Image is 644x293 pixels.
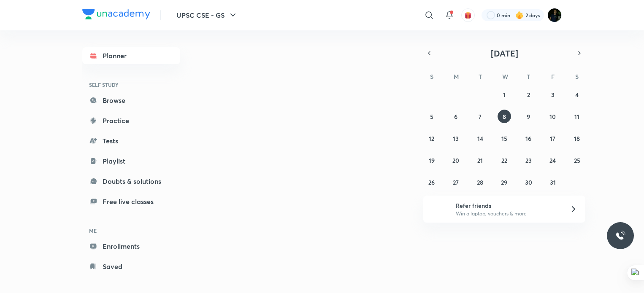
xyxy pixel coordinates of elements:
button: October 5, 2025 [425,110,438,123]
span: [DATE] [491,48,518,59]
a: Playlist [82,153,180,169]
abbr: October 30, 2025 [525,178,532,186]
button: October 19, 2025 [425,153,438,167]
button: October 9, 2025 [522,110,535,123]
button: October 18, 2025 [570,132,584,145]
button: October 12, 2025 [425,132,438,145]
abbr: October 20, 2025 [452,156,459,164]
button: October 14, 2025 [474,132,487,145]
abbr: October 16, 2025 [525,134,531,142]
a: Practice [82,112,180,129]
button: October 10, 2025 [546,110,560,123]
button: October 27, 2025 [449,175,463,189]
a: Free live classes [82,193,180,210]
abbr: October 29, 2025 [501,178,507,186]
img: Company Logo [82,9,150,19]
button: October 25, 2025 [570,153,584,167]
abbr: Friday [551,73,555,81]
button: UPSC CSE - GS [171,7,243,24]
abbr: October 9, 2025 [527,113,530,121]
a: Enrollments [82,238,180,255]
img: streak [515,11,524,19]
button: October 28, 2025 [474,175,487,189]
a: Tests [82,132,180,149]
abbr: October 18, 2025 [574,134,580,142]
button: October 31, 2025 [546,175,560,189]
abbr: October 3, 2025 [551,91,555,99]
button: October 21, 2025 [474,153,487,167]
h6: ME [82,223,180,238]
button: October 2, 2025 [522,88,535,101]
abbr: October 4, 2025 [575,91,579,99]
button: October 16, 2025 [522,132,535,145]
abbr: October 28, 2025 [477,178,483,186]
a: Company Logo [82,9,150,22]
button: October 22, 2025 [498,153,511,167]
button: October 7, 2025 [474,110,487,123]
button: October 3, 2025 [546,88,560,101]
button: October 20, 2025 [449,153,463,167]
abbr: October 15, 2025 [501,134,507,142]
button: October 17, 2025 [546,132,560,145]
img: avatar [464,11,472,19]
h6: Refer friends [456,201,560,210]
h6: SELF STUDY [82,78,180,92]
button: October 23, 2025 [522,153,535,167]
button: October 8, 2025 [498,110,511,123]
button: October 13, 2025 [449,132,463,145]
button: avatar [461,8,475,22]
abbr: October 19, 2025 [429,156,435,164]
abbr: October 2, 2025 [527,91,530,99]
abbr: October 7, 2025 [479,113,482,121]
abbr: October 8, 2025 [503,113,506,121]
abbr: October 24, 2025 [549,156,556,164]
abbr: Thursday [527,73,530,81]
button: October 15, 2025 [498,132,511,145]
abbr: October 31, 2025 [550,178,556,186]
a: Browse [82,92,180,109]
button: October 30, 2025 [522,175,535,189]
abbr: Saturday [575,73,579,81]
abbr: October 13, 2025 [453,134,459,142]
abbr: October 27, 2025 [453,178,459,186]
abbr: October 11, 2025 [574,113,579,121]
abbr: Monday [454,73,459,81]
abbr: October 25, 2025 [574,156,580,164]
button: October 24, 2025 [546,153,560,167]
button: October 4, 2025 [570,88,584,101]
button: [DATE] [435,47,574,59]
a: Doubts & solutions [82,173,180,190]
abbr: October 21, 2025 [477,156,483,164]
abbr: October 14, 2025 [477,134,483,142]
abbr: October 23, 2025 [525,156,532,164]
abbr: October 6, 2025 [454,113,457,121]
a: Planner [82,47,180,64]
abbr: October 12, 2025 [429,134,434,142]
abbr: October 1, 2025 [503,91,506,99]
abbr: Sunday [430,73,433,81]
img: Rohit Duggal [547,8,562,22]
button: October 1, 2025 [498,88,511,101]
abbr: Tuesday [479,73,482,81]
abbr: October 17, 2025 [550,134,555,142]
img: ttu [615,231,625,241]
a: Saved [82,258,180,275]
p: Win a laptop, vouchers & more [456,210,560,218]
abbr: Wednesday [502,73,508,81]
abbr: October 26, 2025 [428,178,435,186]
abbr: October 22, 2025 [501,156,507,164]
button: October 26, 2025 [425,175,438,189]
button: October 11, 2025 [570,110,584,123]
abbr: October 10, 2025 [549,113,556,121]
button: October 6, 2025 [449,110,463,123]
img: referral [430,201,447,218]
button: October 29, 2025 [498,175,511,189]
abbr: October 5, 2025 [430,113,433,121]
